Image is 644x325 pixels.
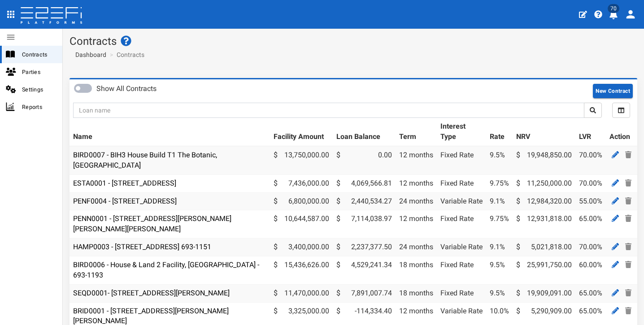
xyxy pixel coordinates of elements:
[513,118,575,146] th: NRV
[623,287,634,299] a: Delete Contract
[333,118,396,146] th: Loan Balance
[437,174,486,192] td: Fixed Rate
[270,192,333,210] td: 6,800,000.00
[396,238,437,256] td: 24 months
[70,118,270,146] th: Name
[22,67,55,77] span: Parties
[72,51,106,58] span: Dashboard
[333,284,396,302] td: 7,891,007.74
[270,238,333,256] td: 3,400,000.00
[575,146,606,174] td: 70.00%
[513,284,575,302] td: 19,909,091.00
[73,214,231,233] a: PENN0001 - [STREET_ADDRESS][PERSON_NAME][PERSON_NAME][PERSON_NAME]
[73,179,176,187] a: ESTA0001 - [STREET_ADDRESS]
[486,238,513,256] td: 9.1%
[575,256,606,284] td: 60.00%
[437,118,486,146] th: Interest Type
[623,149,634,160] a: Delete Contract
[270,256,333,284] td: 15,436,626.00
[623,305,634,316] a: Delete Contract
[22,49,55,60] span: Contracts
[623,213,634,224] a: Delete Contract
[575,238,606,256] td: 70.00%
[333,174,396,192] td: 4,069,566.81
[396,192,437,210] td: 24 months
[513,146,575,174] td: 19,948,850.00
[575,118,606,146] th: LVR
[73,243,211,251] a: HAMP0003 - [STREET_ADDRESS] 693-1151
[333,256,396,284] td: 4,529,241.34
[486,146,513,174] td: 9.5%
[22,84,55,95] span: Settings
[486,256,513,284] td: 9.5%
[270,210,333,238] td: 10,644,587.00
[575,284,606,302] td: 65.00%
[513,174,575,192] td: 11,250,000.00
[437,238,486,256] td: Variable Rate
[333,210,396,238] td: 7,114,038.97
[73,103,584,118] input: Loan name
[396,256,437,284] td: 18 months
[70,35,637,47] h1: Contracts
[437,256,486,284] td: Fixed Rate
[270,174,333,192] td: 7,436,000.00
[72,50,106,59] a: Dashboard
[486,210,513,238] td: 9.75%
[396,174,437,192] td: 12 months
[513,210,575,238] td: 12,931,818.00
[575,174,606,192] td: 70.00%
[73,197,177,205] a: PENF0004 - [STREET_ADDRESS]
[486,174,513,192] td: 9.75%
[486,192,513,210] td: 9.1%
[513,256,575,284] td: 25,991,750.00
[437,146,486,174] td: Fixed Rate
[623,178,634,189] a: Delete Contract
[593,84,633,98] button: New Contract
[396,210,437,238] td: 12 months
[108,50,144,59] li: Contracts
[22,102,55,112] span: Reports
[396,284,437,302] td: 18 months
[623,241,634,252] a: Delete Contract
[333,146,396,174] td: 0.00
[396,146,437,174] td: 12 months
[270,146,333,174] td: 13,750,000.00
[270,118,333,146] th: Facility Amount
[575,192,606,210] td: 55.00%
[623,195,634,207] a: Delete Contract
[73,260,259,279] a: BIRD0006 - House & Land 2 Facility, [GEOGRAPHIC_DATA] - 693-1193
[73,289,230,297] a: SEQD0001- [STREET_ADDRESS][PERSON_NAME]
[623,259,634,270] a: Delete Contract
[73,151,217,169] a: BIRD0007 - BIH3 House Build T1 The Botanic, [GEOGRAPHIC_DATA]
[486,118,513,146] th: Rate
[333,192,396,210] td: 2,440,534.27
[513,192,575,210] td: 12,984,320.00
[437,210,486,238] td: Fixed Rate
[575,210,606,238] td: 65.00%
[486,284,513,302] td: 9.5%
[396,118,437,146] th: Term
[513,238,575,256] td: 5,021,818.00
[437,284,486,302] td: Fixed Rate
[437,192,486,210] td: Variable Rate
[606,118,637,146] th: Action
[270,284,333,302] td: 11,470,000.00
[333,238,396,256] td: 2,237,377.50
[96,84,157,94] label: Show All Contracts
